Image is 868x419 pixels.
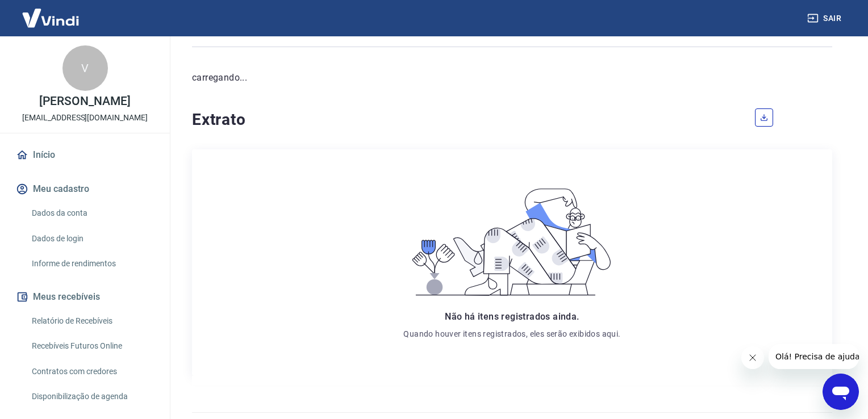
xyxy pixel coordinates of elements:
[403,328,620,340] p: Quando houver itens registrados, eles serão exibidos aqui.
[823,374,859,410] iframe: Botão para abrir a janela de mensagens
[769,344,859,369] iframe: Mensagem da empresa
[14,1,87,35] img: Vindi
[741,346,764,369] iframe: Fechar mensagem
[14,143,156,167] a: Início
[445,311,579,322] span: Não há itens registrados ainda.
[27,334,156,358] a: Recebíveis Futuros Online
[14,177,156,202] button: Meu cadastro
[7,8,95,17] span: Olá! Precisa de ajuda?
[27,227,156,250] a: Dados de login
[192,108,741,131] h4: Extrato
[62,45,108,91] div: V
[27,385,156,408] a: Disponibilização de agenda
[14,284,156,309] button: Meus recebíveis
[27,360,156,383] a: Contratos com credores
[192,71,832,85] p: carregando...
[27,309,156,333] a: Relatório de Recebíveis
[27,252,156,275] a: Informe de rendimentos
[805,8,846,29] button: Sair
[39,95,130,107] p: [PERSON_NAME]
[27,202,156,225] a: Dados da conta
[22,112,148,124] p: [EMAIL_ADDRESS][DOMAIN_NAME]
